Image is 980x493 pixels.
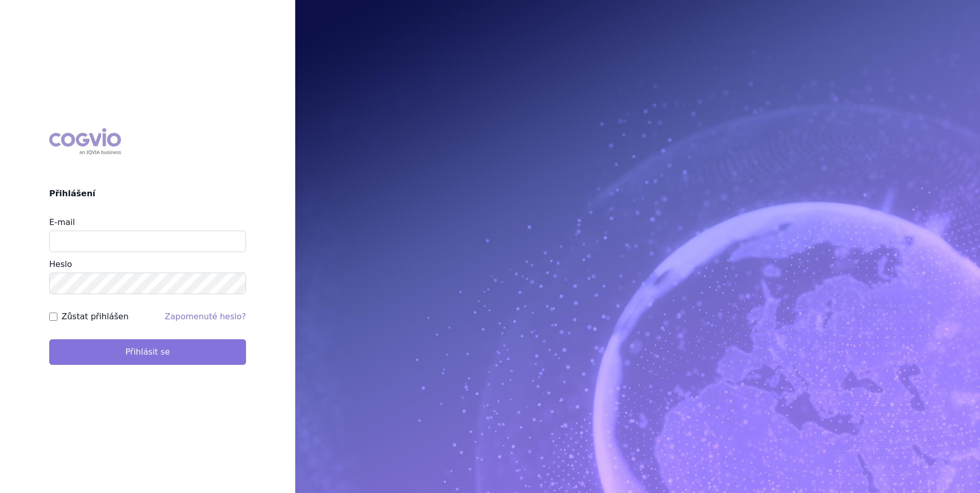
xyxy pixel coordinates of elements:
[62,311,129,323] label: Zůstat přihlášen
[165,312,246,321] a: Zapomenuté heslo?
[49,217,75,227] label: E-mail
[49,339,246,365] button: Přihlásit se
[49,128,121,155] div: COGVIO
[49,188,246,200] h2: Přihlášení
[49,259,72,269] label: Heslo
